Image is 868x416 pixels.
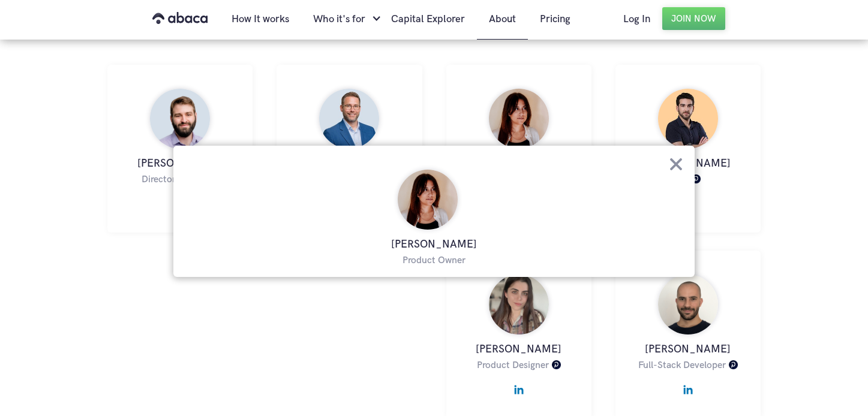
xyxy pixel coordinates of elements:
img: Pixelmatters [692,174,701,183]
img: https://pt.linkedin.com/in/joaomnb [683,379,693,394]
img: https://pt.linkedin.com/in/gabrielarocha95 [514,379,524,394]
h3: [PERSON_NAME] [627,340,749,358]
h3: [PERSON_NAME] [185,236,682,254]
img: Pixelmatters [552,360,561,369]
h4: Full-Stack Developer [638,360,726,371]
h4: Product Owner [403,255,465,266]
h4: Director, Abaca [142,174,206,185]
h3: [PERSON_NAME] [458,340,579,358]
h3: [PERSON_NAME] [119,155,241,173]
h4: Product Designer [477,360,549,371]
a: Join Now [662,7,725,30]
img: Pixelmatters [729,360,738,369]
